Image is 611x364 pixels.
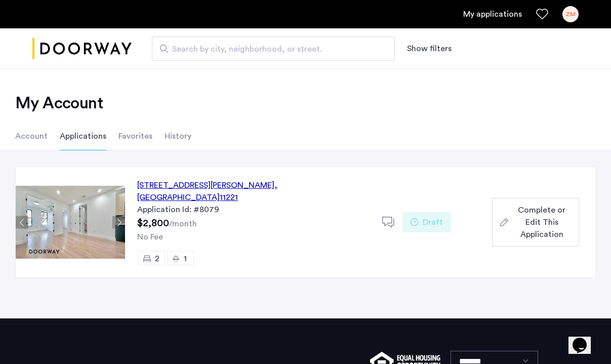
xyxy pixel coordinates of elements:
li: Applications [60,122,106,150]
li: Account [15,122,48,150]
span: 2 [155,255,159,263]
span: Search by city, neighborhood, or street. [172,43,366,55]
a: Favorites [536,8,548,20]
sub: /month [169,220,197,228]
span: 1 [184,255,187,263]
span: Draft [423,216,443,228]
img: Apartment photo [16,186,125,259]
button: button [492,198,579,247]
div: ZM [562,6,579,22]
span: No Fee [137,233,163,241]
iframe: chat widget [568,323,601,354]
input: Apartment Search [152,36,395,61]
img: logo [32,30,132,68]
button: Next apartment [112,216,125,229]
div: Application Id: #8079 [137,204,370,216]
li: Favorites [118,122,152,150]
a: My application [463,8,522,20]
a: Cazamio logo [32,30,132,68]
div: [STREET_ADDRESS][PERSON_NAME] 11221 [137,179,370,204]
li: History [165,122,191,150]
button: Previous apartment [16,216,28,229]
h2: My Account [15,93,596,113]
button: Show or hide filters [407,43,452,55]
span: $2,800 [137,218,169,228]
span: Complete or Edit This Application [512,204,571,240]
